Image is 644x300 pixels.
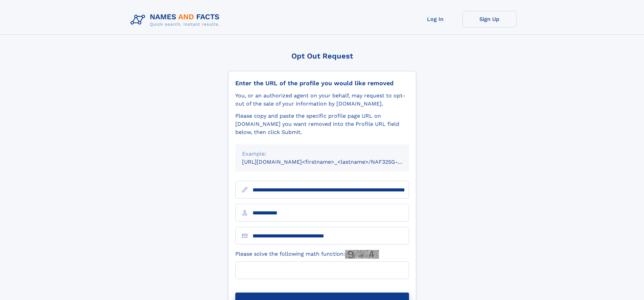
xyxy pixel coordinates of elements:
[242,150,402,158] div: Example:
[235,250,379,259] label: Please solve the following math function:
[408,11,462,27] a: Log In
[235,112,409,136] div: Please copy and paste the specific profile page URL on [DOMAIN_NAME] you want removed into the Pr...
[235,92,409,108] div: You, or an authorized agent on your behalf, may request to opt-out of the sale of your informatio...
[128,11,225,29] img: Logo Names and Facts
[242,159,422,165] small: [URL][DOMAIN_NAME]<firstname>_<lastname>/NAF325G-xxxxxxxx
[228,52,416,60] div: Opt Out Request
[462,11,517,27] a: Sign Up
[235,79,409,87] div: Enter the URL of the profile you would like removed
